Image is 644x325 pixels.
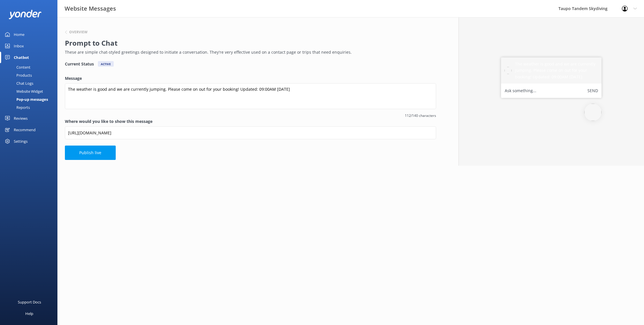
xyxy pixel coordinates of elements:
div: Chatbot [14,52,29,63]
label: Where would you like to show this message [65,118,436,125]
div: Support Docs [18,296,41,308]
div: Pop-up messages [3,95,48,103]
button: Publish live [65,146,116,160]
div: Chat Logs [3,79,33,87]
label: Ask something... [505,87,536,94]
textarea: The weather is good and we are currently jumping. Please come on out for your booking! Updated: 0... [65,83,436,109]
div: Active [98,61,114,67]
p: These are simple chat-styled greetings designed to initiate a conversation. They're very effectiv... [65,49,433,55]
a: Chat Logs [3,79,57,87]
div: Products [3,71,32,79]
h5: The weather is good and we are currently jumping. Please come on out for your booking! Updated: 0... [515,61,598,80]
a: Products [3,71,57,79]
h2: Prompt to Chat [65,38,433,49]
div: Settings [14,136,28,147]
button: Send [587,87,598,94]
a: Pop-up messages [3,95,57,103]
h3: Website Messages [65,4,116,13]
div: Content [3,63,30,71]
img: yonder-white-logo.png [9,10,42,19]
div: Reports [3,103,30,111]
a: Website Widget [3,87,57,95]
label: Message [65,75,436,82]
a: Reports [3,103,57,111]
div: Website Widget [3,87,43,95]
h6: Overview [69,30,88,34]
div: Help [25,308,33,319]
div: Inbox [14,40,24,52]
div: Recommend [14,124,36,136]
div: Home [14,29,24,40]
h4: Current Status [65,61,94,67]
span: 112/140 characters [65,113,436,118]
div: Reviews [14,113,28,124]
input: https://www.example.com/page [65,126,436,139]
button: Overview [65,30,88,34]
a: Content [3,63,57,71]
